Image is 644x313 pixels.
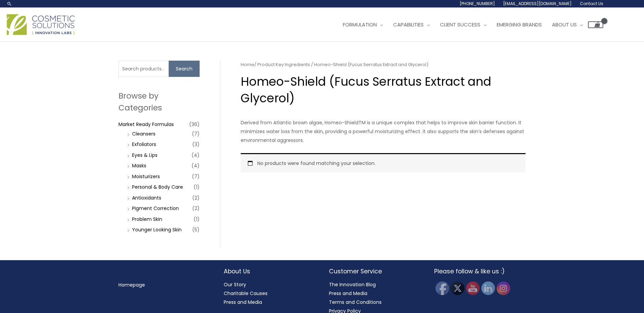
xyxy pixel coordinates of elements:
span: (3) [192,140,200,149]
a: Home [241,61,254,68]
a: Moisturizers [132,173,160,180]
a: Charitable Causes [224,290,268,297]
span: [PHONE_NUMBER] [460,1,495,6]
a: Capabilities [388,15,435,35]
a: Masks [132,162,146,169]
span: (1) [194,182,200,192]
a: Market Ready Formulas [118,121,174,128]
span: Contact Us [580,1,603,6]
a: Homepage [118,281,145,288]
span: [EMAIL_ADDRESS][DOMAIN_NAME] [503,1,572,6]
h2: Browse by Categories [118,90,200,113]
a: Emerging Brands [492,15,547,35]
span: (2) [192,204,200,213]
a: View Shopping Cart, empty [588,21,603,28]
span: (7) [192,129,200,139]
nav: About Us [224,280,315,307]
img: Cosmetic Solutions Logo [7,14,75,35]
span: About Us [552,21,577,28]
a: About Us [547,15,588,35]
img: Facebook [436,281,449,295]
nav: Breadcrumb [241,61,526,69]
span: (7) [192,172,200,181]
p: Derived from Atlantic brown algae, Homeo-ShieldTM is a unique complex that helps to improve skin ... [241,118,526,145]
span: Capabilities [393,21,424,28]
a: Press and Media [224,299,262,306]
h2: About Us [224,267,315,276]
img: Twitter [451,281,464,295]
span: (36) [189,120,200,129]
span: (4) [191,161,200,170]
span: (5) [192,225,200,234]
span: (4) [191,150,200,160]
a: Younger Looking Skin [132,226,182,233]
button: Search [169,61,200,77]
span: (1) [194,214,200,224]
span: Emerging Brands [497,21,542,28]
a: Our Story [224,281,246,288]
h2: Customer Service [329,267,421,276]
input: Search products… [118,61,169,77]
span: Client Success [440,21,480,28]
a: Terms and Conditions [329,299,382,306]
a: Personal & Body Care [132,184,183,190]
a: PIgment Correction [132,205,179,212]
a: Client Success [435,15,492,35]
h2: Please follow & like us :) [434,267,526,276]
a: Press and Media [329,290,367,297]
nav: Menu [118,280,210,289]
div: No products were found matching your selection. [241,153,526,172]
nav: Site Navigation [333,15,603,35]
a: Exfoliators [132,141,156,148]
a: The Innovation Blog [329,281,376,288]
a: Cleansers [132,130,155,137]
span: (2) [192,193,200,203]
a: Eyes & Lips [132,152,158,159]
a: Formulation [338,15,388,35]
span: Formulation [343,21,377,28]
a: Search icon link [7,1,12,6]
h1: Homeo-Shield (Fucus Serratus Extract and Glycerol) [241,73,526,106]
a: Problem Skin [132,216,162,223]
a: Antioxidants [132,194,161,201]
